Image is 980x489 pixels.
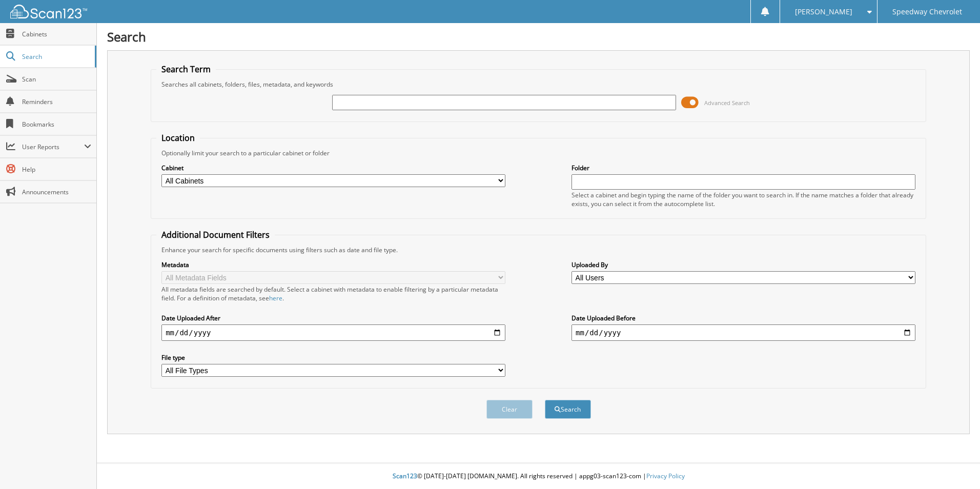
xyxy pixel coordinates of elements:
input: end [571,324,915,341]
span: Speedway Chevrolet [892,9,962,15]
label: File type [161,353,505,362]
span: Scan123 [393,472,417,480]
a: here [269,294,282,302]
input: start [161,324,505,341]
div: Searches all cabinets, folders, files, metadata, and keywords [156,80,921,89]
div: Optionally limit your search to a particular cabinet or folder [156,149,921,157]
label: Date Uploaded After [161,314,505,322]
label: Date Uploaded Before [571,314,915,322]
legend: Search Term [156,64,216,75]
span: Reminders [22,97,91,106]
h1: Search [107,28,970,45]
label: Folder [571,164,915,172]
div: © [DATE]-[DATE] [DOMAIN_NAME]. All rights reserved | appg03-scan123-com | [97,464,980,489]
a: Privacy Policy [646,472,685,480]
label: Cabinet [161,164,505,172]
label: Metadata [161,260,505,269]
legend: Additional Document Filters [156,229,275,240]
legend: Location [156,132,200,144]
span: Advanced Search [704,99,750,107]
button: Search [545,400,591,419]
span: Announcements [22,188,91,196]
label: Uploaded By [571,260,915,269]
span: Scan [22,75,91,84]
span: Bookmarks [22,120,91,129]
span: Cabinets [22,30,91,38]
img: scan123-logo-white.svg [10,5,87,18]
span: User Reports [22,142,84,151]
span: Search [22,52,90,61]
div: Select a cabinet and begin typing the name of the folder you want to search in. If the name match... [571,191,915,208]
span: [PERSON_NAME] [795,9,852,15]
div: All metadata fields are searched by default. Select a cabinet with metadata to enable filtering b... [161,285,505,302]
div: Enhance your search for specific documents using filters such as date and file type. [156,246,921,254]
button: Clear [486,400,533,419]
span: Help [22,165,91,174]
